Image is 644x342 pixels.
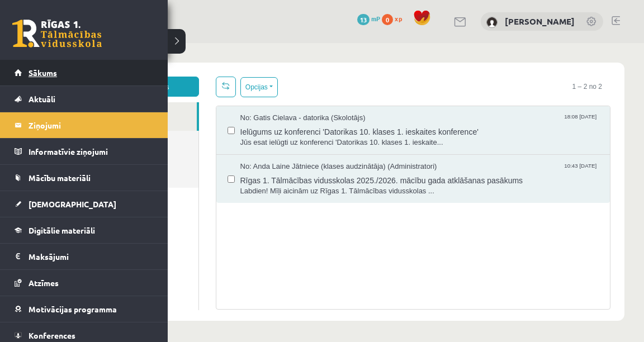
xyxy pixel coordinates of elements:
[371,14,380,23] span: mP
[15,270,154,296] a: Atzīmes
[12,20,102,47] a: Rīgas 1. Tālmācības vidusskola
[196,118,392,129] span: No: Anda Laine Jātniece (klases audzinātāja) (Administratori)
[486,17,498,28] img: Loreta Veigule
[196,80,555,94] span: Ielūgums uz konferenci 'Datorikas 10. klases 1. ieskaites konference'
[29,139,154,164] legend: Informatīvie ziņojumi
[357,14,370,25] span: 13
[517,118,554,127] span: 10:43 [DATE]
[29,330,75,340] span: Konferences
[29,244,154,269] legend: Maksājumi
[357,14,380,23] a: 13 mP
[34,88,154,116] a: Nosūtītie
[29,112,154,138] legend: Ziņojumi
[29,199,116,209] span: [DEMOGRAPHIC_DATA]
[15,139,154,164] a: Informatīvie ziņojumi
[196,118,555,153] a: No: Anda Laine Jātniece (klases audzinātāja) (Administratori) 10:43 [DATE] Rīgas 1. Tālmācības vi...
[196,34,233,54] button: Opcijas
[517,70,554,78] span: 18:08 [DATE]
[15,191,154,217] a: [DEMOGRAPHIC_DATA]
[505,16,575,27] a: [PERSON_NAME]
[34,59,152,88] a: Ienākošie
[34,34,154,54] a: Jauns ziņojums
[196,143,555,154] span: Labdien! Mīļi aicinām uz Rīgas 1. Tālmācības vidusskolas ...
[29,68,57,78] span: Sākums
[29,304,117,314] span: Motivācijas programma
[382,14,393,25] span: 0
[15,165,154,191] a: Mācību materiāli
[34,116,154,145] a: Dzēstie
[29,94,55,104] span: Aktuāli
[196,94,555,105] span: Jūs esat ielūgti uz konferenci 'Datorikas 10. klases 1. ieskaite...
[29,225,95,235] span: Digitālie materiāli
[29,278,59,288] span: Atzīmes
[196,70,321,80] span: No: Gatis Cielava - datorika (Skolotājs)
[15,217,154,243] a: Digitālie materiāli
[15,244,154,269] a: Maksājumi
[29,173,91,183] span: Mācību materiāli
[15,60,154,85] a: Sākums
[395,14,402,23] span: xp
[519,34,566,54] span: 1 – 2 no 2
[382,14,408,23] a: 0 xp
[196,70,555,104] a: No: Gatis Cielava - datorika (Skolotājs) 18:08 [DATE] Ielūgums uz konferenci 'Datorikas 10. klase...
[196,129,555,143] span: Rīgas 1. Tālmācības vidusskolas 2025./2026. mācību gada atklāšanas pasākums
[15,86,154,112] a: Aktuāli
[15,112,154,138] a: Ziņojumi
[15,296,154,322] a: Motivācijas programma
